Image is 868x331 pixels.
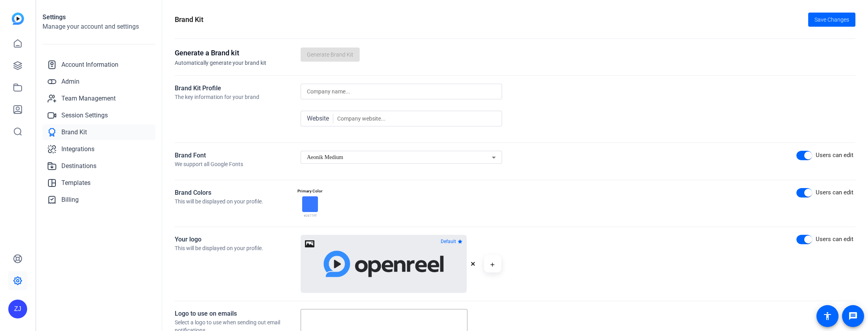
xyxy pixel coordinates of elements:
span: Admin [61,77,79,86]
div: This will be displayed on your profile. [175,244,301,252]
input: Company website... [337,114,496,123]
div: Brand Font [175,151,301,160]
img: blue-gradient.svg [12,13,24,25]
a: Admin [42,74,155,90]
span: Automatically generate your brand kit [175,60,266,66]
a: Templates [42,175,155,191]
span: Billing [61,195,79,205]
span: Team Management [61,94,116,103]
span: Account Information [61,60,118,69]
div: Users can edit [816,235,853,244]
div: Users can edit [816,188,853,197]
a: Brand Kit [42,124,155,140]
span: Integrations [61,144,94,154]
div: We support all Google Fonts [175,160,301,168]
span: Default [441,239,456,244]
a: Destinations [42,158,155,174]
a: Team Management [42,91,155,106]
span: Website [307,114,333,123]
div: This will be displayed on your profile. [175,198,301,205]
div: The key information for your brand [175,93,301,101]
h2: Manage your account and settings [42,22,155,31]
div: Your logo [175,235,301,244]
a: Session Settings [42,108,155,123]
mat-icon: message [848,311,858,321]
button: Default [439,237,464,246]
a: Account Information [42,57,155,73]
div: Brand Kit Profile [175,84,301,93]
span: Session Settings [61,111,108,120]
div: Logo to use on emails [175,309,301,318]
div: Primary Color [295,188,325,194]
button: Save Changes [808,13,855,27]
div: ZJ [8,300,27,318]
div: Brand Colors [175,188,301,198]
h3: Generate a Brand kit [175,48,301,59]
h1: Brand Kit [175,14,203,25]
input: Company name... [307,87,496,96]
span: Templates [61,178,90,188]
span: Save Changes [814,16,849,24]
img: Uploaded Image [320,243,447,285]
h1: Settings [42,13,155,22]
span: Aeonik Medium [307,154,343,160]
mat-icon: accessibility [823,311,832,321]
div: Users can edit [816,151,853,160]
span: Brand Kit [61,128,87,137]
span: #3877FF [304,214,317,218]
a: Billing [42,192,155,208]
a: Integrations [42,141,155,157]
span: Destinations [61,161,96,171]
